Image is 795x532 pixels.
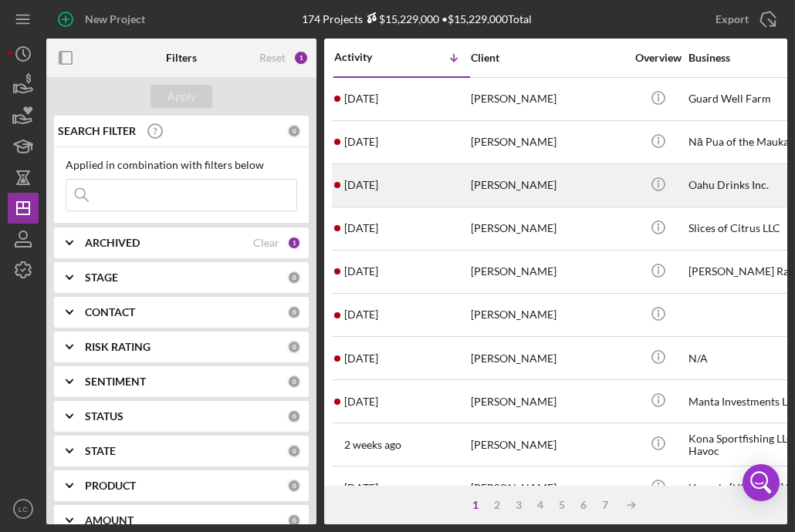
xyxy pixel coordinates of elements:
[85,306,135,318] b: CONTACT
[85,341,151,353] b: RISK RATING
[629,52,687,64] div: Overview
[46,4,161,35] button: New Project
[287,479,301,493] div: 0
[471,467,625,508] div: [PERSON_NAME]
[471,208,625,249] div: [PERSON_NAME]
[363,12,439,25] div: $15,229,000
[471,251,625,292] div: [PERSON_NAME]
[85,237,140,249] b: ARCHIVED
[334,51,402,63] div: Activity
[85,514,134,527] b: AMOUNT
[508,499,529,511] div: 3
[287,409,301,423] div: 0
[293,50,309,66] div: 1
[486,499,508,511] div: 2
[465,499,486,511] div: 1
[471,381,625,422] div: [PERSON_NAME]
[471,424,625,465] div: [PERSON_NAME]
[529,499,551,511] div: 4
[573,499,594,511] div: 6
[700,4,787,35] button: Export
[287,124,301,138] div: 0
[287,444,301,458] div: 0
[19,505,28,513] text: LC
[58,125,136,137] b: SEARCH FILTER
[167,85,196,108] div: Apply
[166,52,197,64] b: Filters
[471,79,625,120] div: [PERSON_NAME]
[471,165,625,206] div: [PERSON_NAME]
[253,237,279,249] div: Clear
[471,338,625,379] div: [PERSON_NAME]
[344,439,401,451] time: 2025-09-10 19:06
[287,375,301,389] div: 0
[85,271,118,284] b: STAGE
[344,179,378,191] time: 2025-09-24 21:00
[471,295,625,335] div: [PERSON_NAME]
[715,4,749,35] div: Export
[85,375,146,388] b: SENTIMENT
[471,122,625,163] div: [PERSON_NAME]
[85,4,145,35] div: New Project
[344,396,378,408] time: 2025-09-17 08:16
[151,85,212,108] button: Apply
[287,236,301,250] div: 1
[344,482,378,494] time: 2025-08-28 20:44
[344,222,378,234] time: 2025-09-24 02:40
[344,352,378,365] time: 2025-09-23 00:36
[287,305,301,319] div: 0
[551,499,573,511] div: 5
[344,136,378,148] time: 2025-09-24 22:41
[8,493,39,524] button: LC
[344,265,378,278] time: 2025-09-24 02:22
[259,52,286,64] div: Reset
[287,513,301,527] div: 0
[85,410,123,423] b: STATUS
[743,464,780,501] div: Open Intercom Messenger
[85,480,136,492] b: PRODUCT
[302,12,532,25] div: 174 Projects • $15,229,000 Total
[66,159,297,171] div: Applied in combination with filters below
[287,271,301,285] div: 0
[594,499,616,511] div: 7
[344,308,378,321] time: 2025-09-23 02:01
[85,445,116,457] b: STATE
[471,52,625,64] div: Client
[344,93,378,105] time: 2025-09-25 01:39
[287,340,301,354] div: 0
